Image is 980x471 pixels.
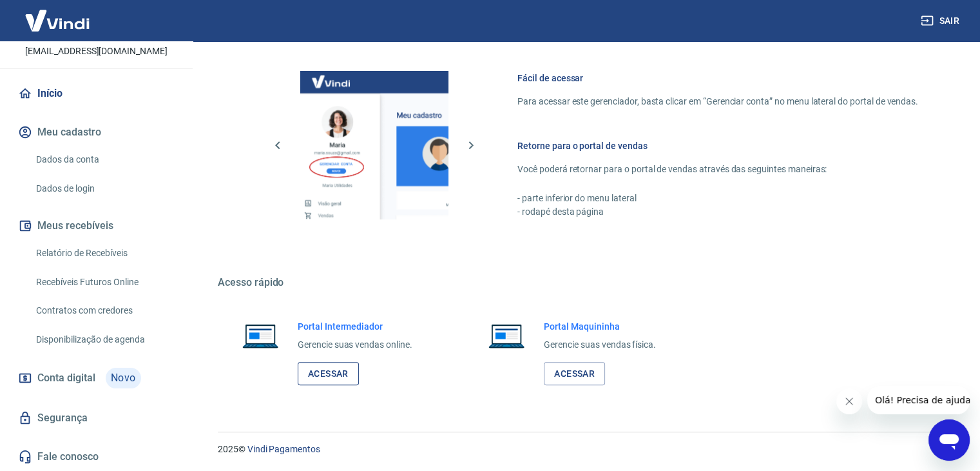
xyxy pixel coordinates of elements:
[928,419,970,461] iframe: Botão para abrir a janela de mensagens
[15,118,177,146] button: Meu cadastro
[300,71,448,219] img: Imagem da dashboard mostrando o botão de gerenciar conta na sidebar no lado esquerdo
[298,320,412,333] h6: Portal Intermediador
[867,386,970,414] iframe: Mensagem da empresa
[15,443,177,471] a: Fale conosco
[106,368,141,388] span: Novo
[544,362,605,386] a: Acessar
[517,192,918,205] p: - parte inferior do menu lateral
[31,240,177,266] a: Relatório de Recebíveis
[15,212,177,240] button: Meus recebíveis
[918,9,965,33] button: Sair
[31,146,177,173] a: Dados da conta
[479,320,533,351] img: Imagem de um notebook aberto
[544,320,656,333] h6: Portal Maquininha
[218,443,949,456] p: 2025 ©
[517,205,918,219] p: - rodapé desta página
[233,320,287,351] img: Imagem de um notebook aberto
[298,362,359,386] a: Acessar
[836,388,862,414] iframe: Fechar mensagem
[15,79,177,108] a: Início
[218,276,949,289] h5: Acesso rápido
[31,326,177,353] a: Disponibilização de agenda
[544,338,656,352] p: Gerencie suas vendas física.
[517,139,918,152] h6: Retorne para o portal de vendas
[37,369,95,387] span: Conta digital
[15,404,177,432] a: Segurança
[517,72,918,85] h6: Fácil de acessar
[15,1,99,40] img: Vindi
[15,363,177,394] a: Conta digitalNovo
[31,297,177,324] a: Contratos com credores
[31,269,177,296] a: Recebíveis Futuros Online
[8,9,108,19] span: Olá! Precisa de ajuda?
[31,175,177,202] a: Dados de login
[298,338,412,352] p: Gerencie suas vendas online.
[517,95,918,108] p: Para acessar este gerenciador, basta clicar em “Gerenciar conta” no menu lateral do portal de ven...
[517,163,918,176] p: Você poderá retornar para o portal de vendas através das seguintes maneiras:
[247,444,320,454] a: Vindi Pagamentos
[25,45,168,58] p: [EMAIL_ADDRESS][DOMAIN_NAME]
